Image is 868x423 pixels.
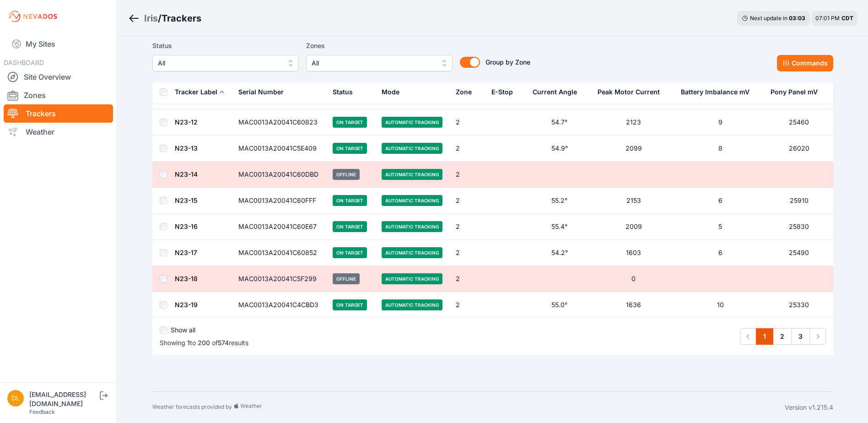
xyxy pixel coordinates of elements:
nav: Breadcrumb [128,6,201,30]
span: Next update in [750,15,787,22]
button: Current Angle [533,81,584,103]
button: E-Stop [491,81,520,103]
span: On Target [333,195,367,206]
div: Serial Number [238,87,284,97]
td: 2 [450,214,486,240]
td: 6 [675,240,766,266]
a: N23-19 [175,301,198,309]
span: 07:01 PM [815,15,840,22]
button: Tracker Label [175,81,225,103]
td: 8 [675,136,766,162]
span: On Target [333,299,367,310]
a: Iris [144,12,158,25]
td: 54.9° [527,136,592,162]
td: 6 [675,188,766,214]
span: 200 [198,339,210,347]
td: 55.4° [527,214,592,240]
span: On Target [333,221,367,232]
td: MAC0013A20041C60852 [233,240,328,266]
button: Pony Panel mV [771,81,825,103]
span: Automatic Tracking [382,299,442,310]
td: MAC0013A20041C5E409 [233,136,328,162]
td: 54.7° [527,109,592,136]
button: All [152,55,299,71]
button: All [306,55,453,71]
td: 25830 [765,214,833,240]
td: 25910 [765,188,833,214]
div: Mode [382,87,399,97]
td: 1636 [592,292,675,318]
span: All [158,58,280,69]
button: Status [333,81,360,103]
span: Offline [333,273,360,284]
span: Group by Zone [485,58,530,66]
span: On Target [333,143,367,154]
span: 1 [187,339,190,347]
td: MAC0013A20041C4CBD3 [233,292,328,318]
td: 25460 [765,109,833,136]
span: Automatic Tracking [382,143,442,154]
td: MAC0013A20041C5F299 [233,266,328,292]
td: 26020 [765,136,833,162]
button: Battery Imbalance mV [681,81,757,103]
a: Zones [4,86,113,104]
button: Serial Number [238,81,291,103]
img: dlay@prim.com [7,390,24,407]
a: N23-13 [175,144,198,152]
a: Site Overview [4,68,113,86]
div: Weather forecasts provided by [152,403,785,412]
td: 0 [592,266,675,292]
span: Automatic Tracking [382,169,442,180]
td: 2 [450,266,486,292]
td: 55.2° [527,188,592,214]
td: 10 [675,292,766,318]
span: CDT [841,15,853,22]
td: 2 [450,188,486,214]
td: 55.0° [527,292,592,318]
span: All [312,58,434,69]
span: Automatic Tracking [382,117,442,128]
a: 1 [756,328,773,345]
img: Nevados [7,9,59,24]
button: Commands [777,55,833,71]
button: Mode [382,81,407,103]
p: Showing to of results [160,338,248,347]
div: Current Angle [533,87,577,97]
label: Show all [171,325,195,335]
div: Version v1.215.4 [785,403,833,412]
div: Pony Panel mV [771,87,818,97]
a: N23-17 [175,249,197,256]
label: Zones [306,40,453,51]
td: 2099 [592,136,675,162]
a: N23-14 [175,170,198,178]
span: Automatic Tracking [382,273,442,284]
nav: Pagination [740,328,826,345]
td: 9 [675,109,766,136]
span: / [158,12,162,25]
td: MAC0013A20041C60DBD [233,162,328,188]
span: 574 [218,339,229,347]
td: 1603 [592,240,675,266]
td: MAC0013A20041C60E67 [233,214,328,240]
span: On Target [333,117,367,128]
td: 2 [450,162,486,188]
a: N23-16 [175,222,198,230]
div: [EMAIL_ADDRESS][DOMAIN_NAME] [29,390,98,408]
a: Feedback [29,408,55,415]
span: On Target [333,247,367,258]
div: Status [333,87,353,97]
td: 2153 [592,188,675,214]
div: Tracker Label [175,87,217,97]
a: N23-18 [175,275,198,282]
a: 2 [773,328,792,345]
td: 54.2° [527,240,592,266]
button: Peak Motor Current [598,81,667,103]
td: 2 [450,136,486,162]
div: Battery Imbalance mV [681,87,749,97]
td: MAC0013A20041C60FFF [233,188,328,214]
td: 2 [450,109,486,136]
div: 03 : 03 [789,15,805,22]
td: 2 [450,240,486,266]
div: Zone [456,87,472,97]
